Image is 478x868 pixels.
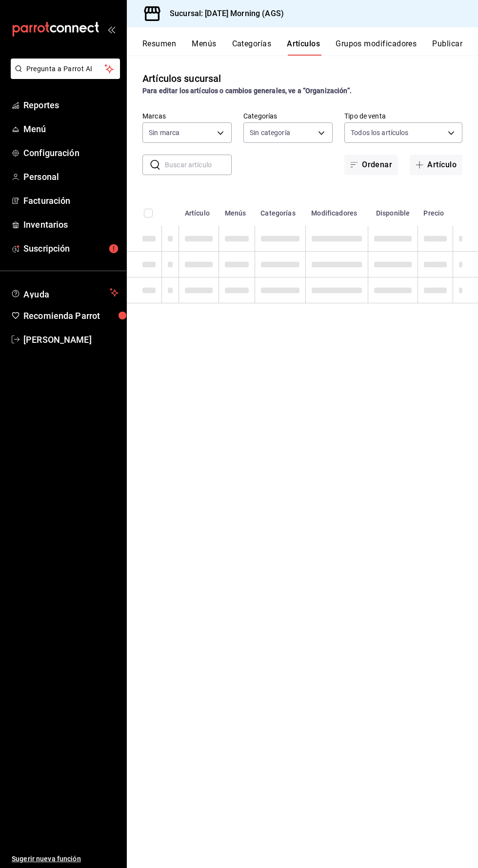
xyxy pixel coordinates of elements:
span: Ayuda [23,287,106,298]
button: Artículos [287,39,320,56]
span: Sugerir nueva función [12,854,119,864]
span: Configuración [23,146,119,159]
h3: Sucursal: [DATE] Morning (AGS) [162,8,284,20]
strong: Para editar los artículos o cambios generales, ve a “Organización”. [142,87,352,95]
label: Marcas [142,113,232,119]
a: Pregunta a Parrot AI [7,71,120,81]
span: Facturación [23,194,119,207]
button: Grupos modificadores [336,39,417,56]
span: Inventarios [23,218,119,231]
button: Ordenar [344,155,398,175]
span: Reportes [23,99,119,112]
span: Sin marca [149,128,179,138]
span: Sin categoría [250,128,290,138]
label: Categorías [243,113,333,119]
span: Personal [23,170,119,183]
span: Suscripción [23,242,119,255]
button: Artículo [410,155,462,175]
th: Artículo [179,195,219,226]
button: Categorías [232,39,272,56]
span: Todos los artículos [351,128,409,138]
div: Artículos sucursal [142,71,221,86]
span: Recomienda Parrot [23,309,119,322]
span: [PERSON_NAME] [23,333,119,346]
th: Menús [219,195,255,226]
button: Publicar [432,39,462,56]
span: Menú [23,122,119,136]
th: Categorías [255,195,305,226]
button: Menús [192,39,216,56]
button: open_drawer_menu [107,25,115,33]
th: Modificadores [305,195,368,226]
th: Precio [418,195,453,226]
input: Buscar artículo [165,155,232,175]
span: Pregunta a Parrot AI [26,64,105,74]
button: Pregunta a Parrot AI [11,59,120,79]
div: navigation tabs [142,39,478,56]
th: Disponible [368,195,418,226]
label: Tipo de venta [344,113,462,119]
button: Resumen [142,39,176,56]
